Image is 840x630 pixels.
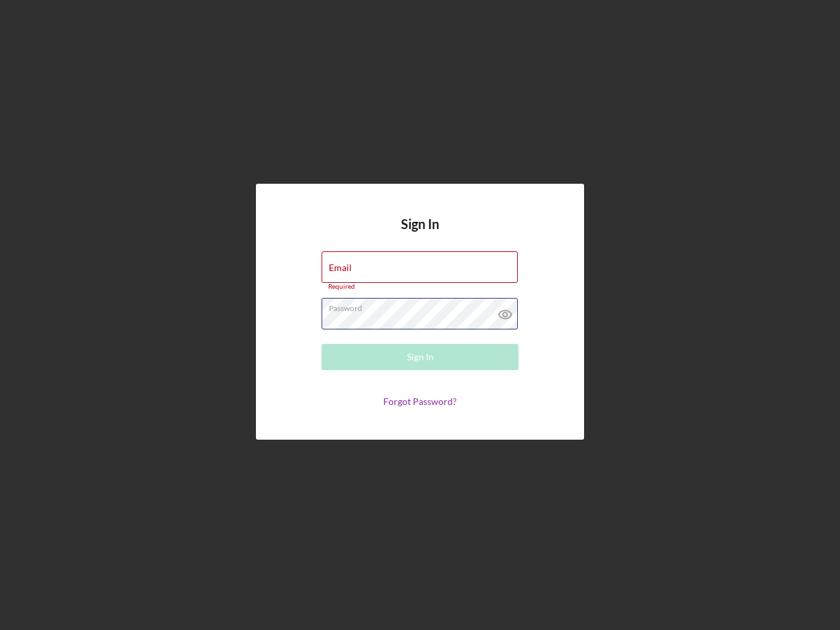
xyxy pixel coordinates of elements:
label: Password [329,299,518,313]
h4: Sign In [401,217,439,251]
div: Sign In [407,344,434,370]
div: Required [322,283,518,291]
button: Sign In [322,344,518,370]
a: Forgot Password? [383,396,457,407]
label: Email [329,262,352,273]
